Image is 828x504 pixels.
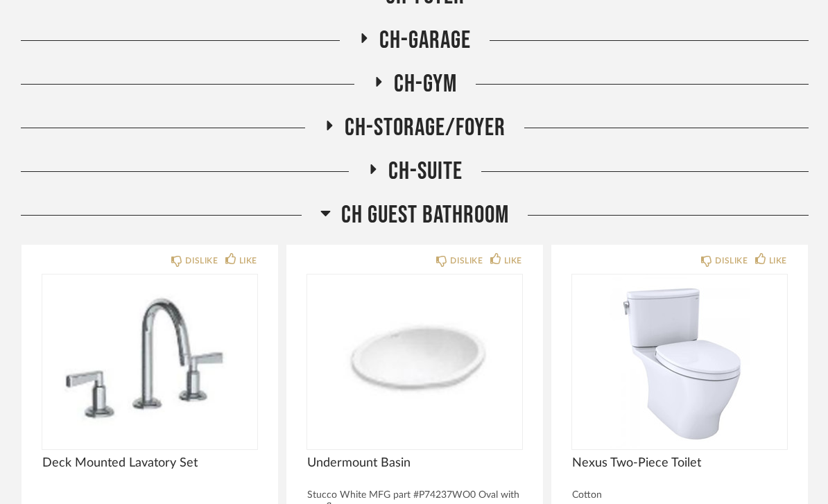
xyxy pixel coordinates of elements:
[572,489,787,501] div: Cotton
[307,455,522,471] span: Undermount Basin
[394,69,457,99] span: CH-GYM
[345,113,506,143] span: CH-STORAGE/FOYER
[42,455,257,471] span: Deck Mounted Lavatory Set
[715,254,748,268] div: DISLIKE
[379,26,471,55] span: CH-GARAGE
[769,254,787,268] div: LIKE
[239,254,257,268] div: LIKE
[185,254,218,268] div: DISLIKE
[341,200,509,230] span: CH Guest Bathroom
[450,254,483,268] div: DISLIKE
[572,275,787,448] img: undefined
[307,275,522,448] img: undefined
[388,157,463,186] span: CH-SUITE
[42,275,257,448] img: undefined
[572,455,787,471] span: Nexus Two-Piece Toilet
[504,254,522,268] div: LIKE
